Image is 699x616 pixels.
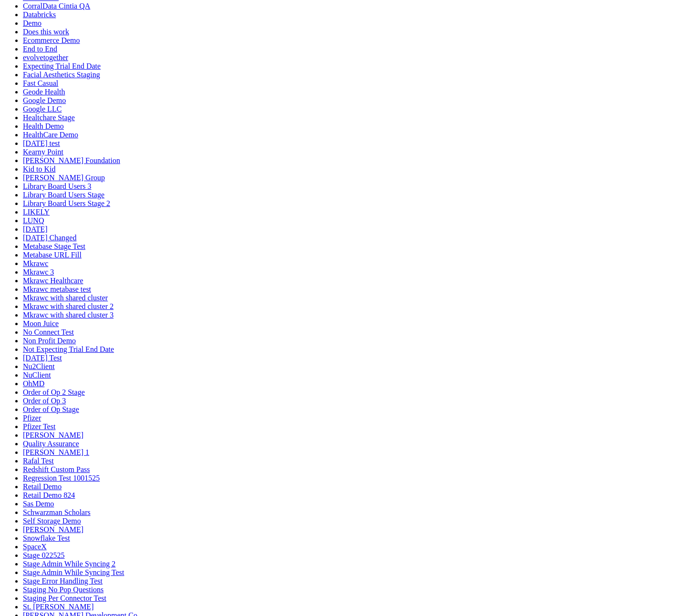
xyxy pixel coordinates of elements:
[23,28,69,36] a: Does this work
[23,362,55,370] a: Nu2Client
[23,225,48,233] a: [DATE]
[23,319,59,328] a: Moon Juice
[23,422,55,431] a: Pfizer Test
[23,483,62,491] a: Retail Demo
[23,182,92,190] a: Library Board Users 3
[23,96,66,104] a: Google Demo
[23,105,62,113] a: Google LLC
[23,311,113,319] a: Mkrawc with shared cluster 3
[23,251,82,259] a: Metabase URL Fill
[23,71,100,79] a: Facial Aesthetics Staging
[23,388,85,396] a: Order of Op 2 Stage
[23,268,54,276] a: Mkrawc 3
[23,259,48,267] a: Mkrawc
[23,568,124,576] a: Stage Admin While Syncing Test
[23,199,110,207] a: Library Board Users Stage 2
[23,457,54,465] a: Rafal Test
[23,156,120,164] a: [PERSON_NAME] Foundation
[23,345,114,353] a: Not Expecting Trial End Date
[23,36,80,44] a: Ecommerce Demo
[23,354,62,362] a: [DATE] Test
[23,45,57,53] a: End to End
[23,431,83,439] a: [PERSON_NAME]
[23,380,44,388] a: OhMD
[23,448,89,456] a: [PERSON_NAME] 1
[23,337,76,345] a: Non Profit Demo
[23,594,106,602] a: Staging Per Connector Test
[23,216,44,225] a: LUNQ
[23,577,103,585] a: Stage Error Handling Test
[23,517,81,525] a: Self Storage Demo
[23,285,91,293] a: Mkrawc metabase test
[23,465,90,473] a: Redshift Custom Pass
[23,508,91,516] a: Schwarzman Scholars
[23,88,65,96] a: Geode Health
[23,328,74,336] a: No Connect Test
[23,165,55,173] a: Kid to Kid
[23,397,66,405] a: Order of Op 3
[23,277,83,285] a: Mkrawc Healthcare
[23,79,58,87] a: Fast Casual
[23,208,50,216] a: LIKELY
[23,405,79,413] a: Order of Op Stage
[23,500,54,508] a: Sas Demo
[23,543,47,551] a: SpaceX
[23,234,76,242] a: [DATE] Changed
[23,371,51,379] a: NuClient
[23,191,104,199] a: Library Board Users Stage
[23,440,79,448] a: Quality Assurance
[23,302,113,310] a: Mkrawc with shared cluster 2
[23,603,93,611] a: St. [PERSON_NAME]
[23,474,100,482] a: Regression Test 1001525
[23,53,68,62] a: evolvetogether
[23,414,41,422] a: Pfizer
[23,242,85,250] a: Metabase Stage Test
[23,174,105,182] a: [PERSON_NAME] Group
[23,19,41,27] a: Demo
[23,131,78,139] a: HealthCare Demo
[23,122,64,130] a: Health Demo
[23,62,101,70] a: Expecting Trial End Date
[23,534,70,542] a: Snowflake Test
[23,139,60,147] a: [DATE] test
[23,148,63,156] a: Kearny Point
[23,551,65,559] a: Stage 022525
[23,525,83,534] a: [PERSON_NAME]
[23,2,90,10] a: CorralData Cintia QA
[23,491,75,499] a: Retail Demo 824
[23,113,75,122] a: Healtchare Stage
[23,560,115,568] a: Stage Admin While Syncing 2
[23,585,103,594] a: Staging No Pop Questions
[23,10,56,19] a: Databricks
[23,294,108,302] a: Mkrawc with shared cluster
